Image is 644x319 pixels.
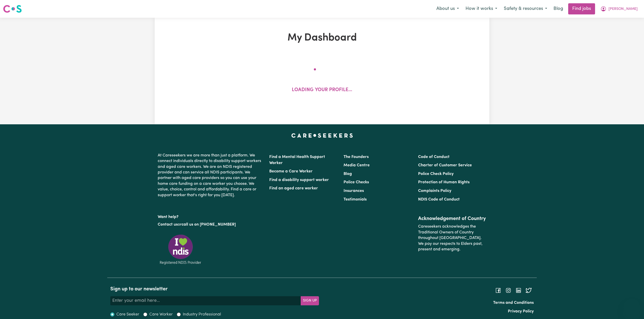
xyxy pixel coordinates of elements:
a: call us on [PHONE_NUMBER] [182,223,236,227]
img: Registered NDIS provider [158,234,203,265]
span: [PERSON_NAME] [609,6,638,12]
button: Safety & resources [500,4,550,14]
a: Careseekers home page [291,133,353,137]
a: Protection of Human Rights [418,180,470,184]
a: Blog [550,3,566,14]
p: Loading your profile... [292,87,352,94]
a: NDIS Code of Conduct [418,197,460,202]
h2: Sign up to our newsletter [110,286,319,292]
img: Careseekers logo [3,4,22,13]
label: Care Seeker [116,311,139,317]
iframe: Button to launch messaging window [624,299,640,315]
button: My Account [597,4,641,14]
p: Careseekers acknowledges the Traditional Owners of Country throughout [GEOGRAPHIC_DATA]. We pay o... [418,222,486,254]
a: Code of Conduct [418,155,450,159]
a: Privacy Policy [508,309,534,313]
button: Subscribe [301,296,319,305]
label: Care Worker [149,311,173,317]
a: Terms and Conditions [493,301,534,305]
input: Enter your email here... [110,296,301,305]
a: The Founders [344,155,369,159]
a: Follow Careseekers on LinkedIn [515,288,522,292]
a: Careseekers logo [3,3,22,15]
label: Industry Professional [183,311,221,317]
h2: Acknowledgement of Country [418,216,486,222]
button: How it works [462,4,500,14]
a: Blog [344,172,352,176]
a: Find an aged care worker [269,186,318,190]
a: Find jobs [568,3,595,14]
a: Follow Careseekers on Instagram [505,288,511,292]
a: Media Centre [344,163,370,167]
a: Become a Care Worker [269,169,313,173]
p: At Careseekers we are more than just a platform. We connect individuals directly to disability su... [158,151,263,200]
a: Insurances [344,189,364,193]
a: Follow Careseekers on Twitter [526,288,532,292]
a: Police Check Policy [418,172,454,176]
p: Want help? [158,212,263,220]
a: Testimonials [344,197,367,202]
a: Complaints Policy [418,189,451,193]
button: About us [433,4,462,14]
a: Contact us [158,223,178,227]
a: Find a disability support worker [269,178,329,182]
a: Police Checks [344,180,369,184]
a: Find a Mental Health Support Worker [269,155,325,165]
a: Follow Careseekers on Facebook [495,288,501,292]
h1: My Dashboard [213,32,431,44]
a: Charter of Customer Service [418,163,472,167]
p: or [158,220,263,229]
